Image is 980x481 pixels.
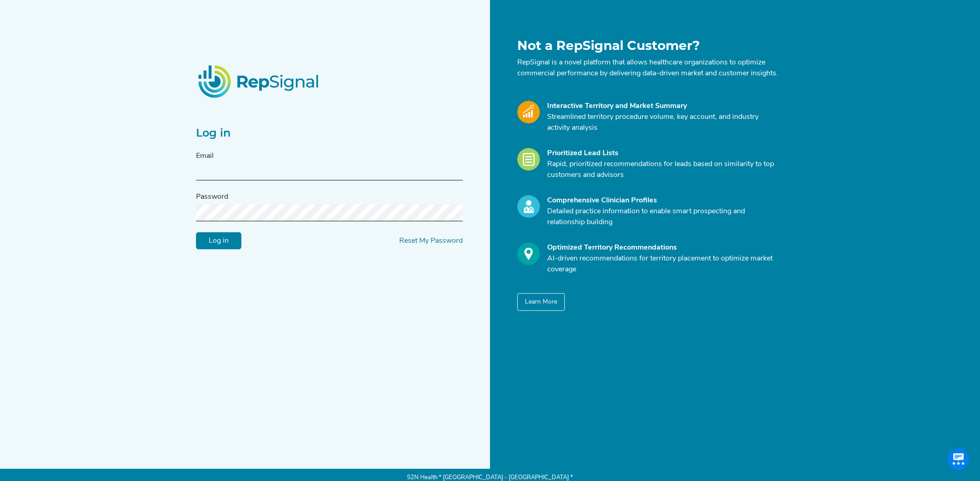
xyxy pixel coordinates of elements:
[547,195,779,206] div: Comprehensive Clinician Profiles
[517,195,540,218] img: Profile_Icon.739e2aba.svg
[517,148,540,171] img: Leads_Icon.28e8c528.svg
[399,237,463,245] a: Reset My Password
[196,127,463,140] h2: Log in
[547,206,779,228] p: Detailed practice information to enable smart prospecting and relationship building
[547,253,779,275] p: AI-driven recommendations for territory placement to optimize market coverage
[547,101,779,112] div: Interactive Territory and Market Summary
[517,57,779,79] p: RepSignal is a novel platform that allows healthcare organizations to optimize commercial perform...
[517,293,565,311] button: Learn More
[547,112,779,133] p: Streamlined territory procedure volume, key account, and industry activity analysis
[196,191,228,202] label: Password
[517,101,540,123] img: Market_Icon.a700a4ad.svg
[196,151,214,162] label: Email
[187,54,331,108] img: RepSignalLogo.20539ed3.png
[517,38,779,54] h1: Not a RepSignal Customer?
[547,148,779,159] div: Prioritized Lead Lists
[517,242,540,265] img: Optimize_Icon.261f85db.svg
[547,242,779,253] div: Optimized Territory Recommendations
[196,232,241,250] input: Log in
[547,159,779,181] p: Rapid, prioritized recommendations for leads based on similarity to top customers and advisors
